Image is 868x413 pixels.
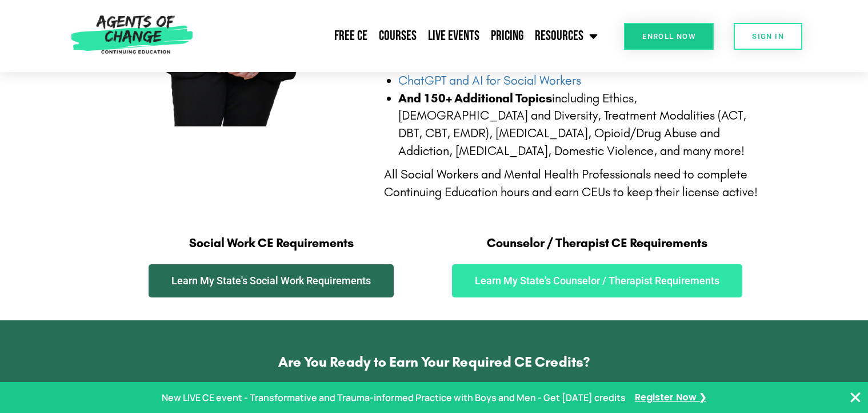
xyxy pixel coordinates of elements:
b: And 150+ Additional Topics [398,91,552,106]
a: Pricing [485,22,529,50]
a: Enroll Now [624,23,714,50]
span: Learn My State's Counselor / Therapist Requirements [475,276,719,286]
li: including Ethics, [DEMOGRAPHIC_DATA] and Diversity, Treatment Modalities (ACT, DBT, CBT, EMDR), [... [398,90,760,160]
span: Counselor / Therapist CE Requirements [487,236,707,251]
span: SIGN IN [752,33,784,40]
h2: Get Unlimited Access to 150+ Courses! [34,380,834,406]
span: Social Work CE Requirements [189,236,354,251]
a: Resources [529,22,603,50]
a: Live Events [422,22,485,50]
a: ChatGPT and AI for Social Workers [398,73,581,88]
a: Register Now ❯ [635,390,706,406]
a: Learn My State's Social Work Requirements [149,264,394,297]
a: Courses [373,22,422,50]
nav: Menu [198,22,603,50]
button: Close Banner [849,391,862,404]
div: All Social Workers and Mental Health Professionals need to complete Continuing Education hours an... [384,166,760,201]
a: SIGN IN [734,23,802,50]
p: New LIVE CE event - Transformative and Trauma-informed Practice with Boys and Men - Get [DATE] cr... [162,390,626,406]
span: Enroll Now [642,33,695,40]
h4: Are You Ready to Earn Your Required CE Credits? [34,355,834,369]
span: Learn My State's Social Work Requirements [171,276,371,286]
a: Free CE [329,22,373,50]
a: Learn My State's Counselor / Therapist Requirements [452,264,742,297]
